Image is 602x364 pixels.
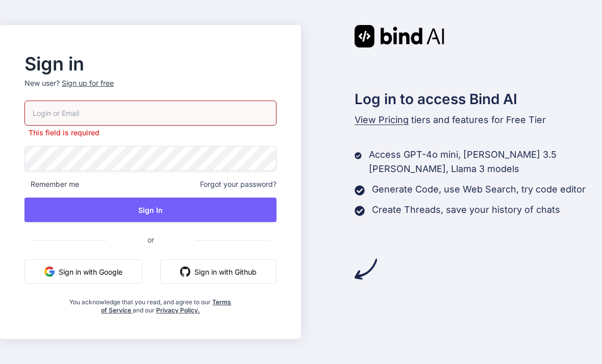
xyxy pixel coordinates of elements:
span: Forgot your password? [200,179,277,189]
a: Terms of Service [101,298,232,314]
p: New user? [24,78,277,101]
img: google [44,266,55,277]
a: Privacy Policy. [156,306,200,314]
div: You acknowledge that you read, and agree to our and our [66,292,234,314]
img: arrow [355,258,377,280]
p: Create Threads, save your history of chats [372,203,560,217]
button: Sign in with Google [24,259,142,284]
img: github [180,266,190,277]
span: Remember me [24,179,79,189]
p: tiers and features for Free Tier [355,113,602,127]
p: Generate Code, use Web Search, try code editor [372,182,586,197]
input: Login or Email [24,101,277,126]
img: Bind AI logo [355,25,444,47]
h2: Sign in [24,56,277,72]
p: This field is required [24,128,277,138]
h2: Log in to access Bind AI [355,88,602,110]
button: Sign in with Github [160,259,277,284]
p: Access GPT-4o mini, [PERSON_NAME] 3.5 [PERSON_NAME], Llama 3 models [369,148,602,176]
button: Sign In [24,198,277,222]
span: View Pricing [355,114,409,125]
span: or [107,227,195,252]
div: Sign up for free [62,78,114,88]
